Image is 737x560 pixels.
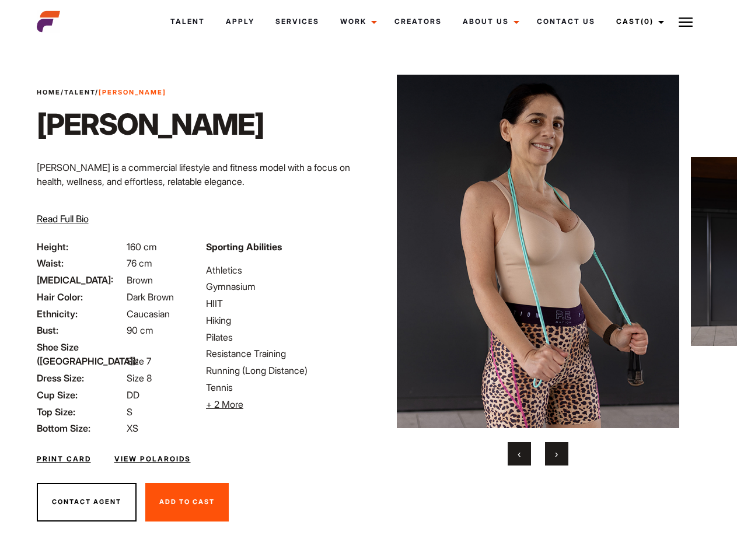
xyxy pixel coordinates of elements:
span: Bottom Size: [37,421,124,435]
button: Contact Agent [37,483,137,521]
span: Caucasian [127,308,170,320]
span: / / [37,87,166,97]
a: Services [265,6,330,37]
p: Through her modeling and wellness brand, HEAL, she inspires others on their wellness journeys—cha... [37,198,362,240]
span: Bust: [37,323,124,337]
span: DD [127,389,139,401]
p: [PERSON_NAME] is a commercial lifestyle and fitness model with a focus on health, wellness, and e... [37,160,362,188]
span: Ethnicity: [37,307,124,321]
span: 90 cm [127,324,153,336]
span: Dark Brown [127,291,174,303]
strong: [PERSON_NAME] [99,88,166,96]
li: HIIT [206,296,361,310]
span: Cup Size: [37,388,124,402]
li: Hiking [206,313,361,327]
a: Home [37,88,61,96]
span: Height: [37,240,124,254]
span: S [127,406,132,418]
span: Size 8 [127,372,152,384]
span: Size 7 [127,355,151,367]
span: [MEDICAL_DATA]: [37,273,124,287]
h1: [PERSON_NAME] [37,107,264,142]
span: Waist: [37,256,124,270]
span: Hair Color: [37,290,124,304]
span: (0) [641,17,654,26]
button: Add To Cast [145,483,229,521]
img: Burger icon [679,15,693,29]
li: Resistance Training [206,346,361,360]
a: Cast(0) [606,6,671,37]
a: Work [330,6,384,37]
li: Athletics [206,263,361,277]
a: Talent [64,88,95,96]
a: Contact Us [526,6,606,37]
span: Shoe Size ([GEOGRAPHIC_DATA]): [37,340,124,368]
span: Dress Size: [37,371,124,385]
span: Top Size: [37,405,124,419]
span: Read Full Bio [37,213,89,225]
span: XS [127,422,138,434]
a: Talent [160,6,215,37]
button: Read Full Bio [37,212,89,226]
span: 76 cm [127,257,152,269]
a: Apply [215,6,265,37]
a: Creators [384,6,452,37]
strong: Sporting Abilities [206,241,282,253]
span: + 2 More [206,398,243,410]
a: Print Card [37,454,91,464]
li: Gymnasium [206,279,361,293]
li: Running (Long Distance) [206,363,361,377]
li: Pilates [206,330,361,344]
li: Tennis [206,380,361,394]
a: About Us [452,6,526,37]
span: 160 cm [127,241,157,253]
span: Next [555,448,558,460]
a: View Polaroids [114,454,191,464]
span: Brown [127,274,153,286]
span: Add To Cast [159,498,215,506]
span: Previous [518,448,521,460]
img: cropped-aefm-brand-fav-22-square.png [37,10,60,33]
